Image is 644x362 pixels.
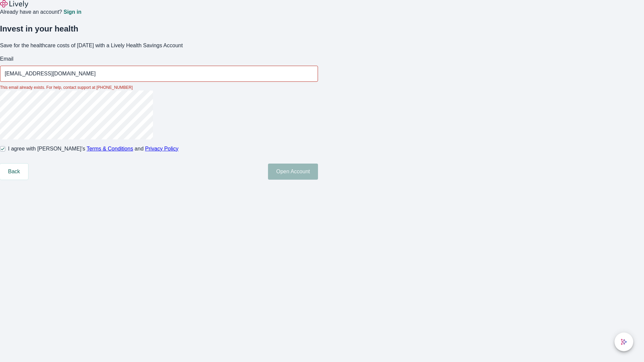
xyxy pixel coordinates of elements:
a: Terms & Conditions [87,146,133,152]
a: Privacy Policy [145,146,179,152]
span: I agree with [PERSON_NAME]’s and [8,145,178,153]
svg: Lively AI Assistant [621,339,627,345]
button: chat [614,333,633,351]
a: Sign in [63,9,81,15]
